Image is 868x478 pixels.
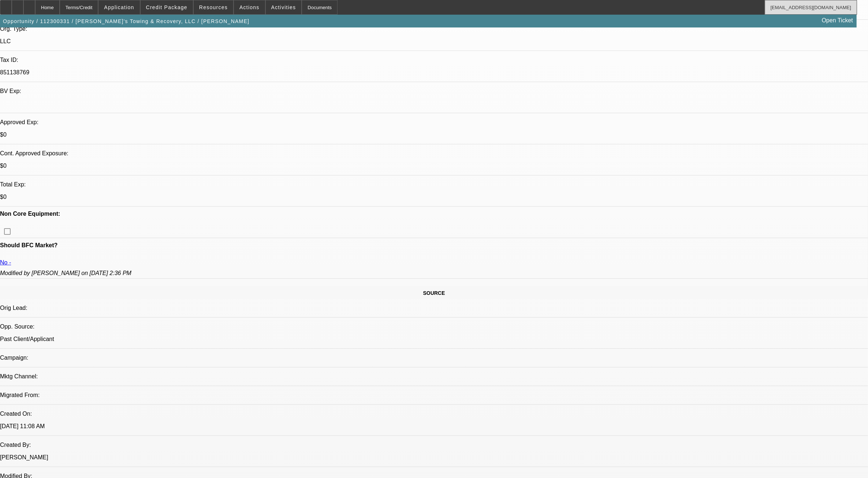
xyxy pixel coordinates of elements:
[819,14,856,27] a: Open Ticket
[98,0,139,14] button: Application
[194,0,233,14] button: Resources
[266,0,302,14] button: Activities
[234,0,265,14] button: Actions
[146,4,187,10] span: Credit Package
[199,4,228,10] span: Resources
[239,4,260,10] span: Actions
[423,290,445,296] span: SOURCE
[271,4,296,10] span: Activities
[3,18,249,24] span: Opportunity / 112300331 / [PERSON_NAME]'s Towing & Recovery, LLC / [PERSON_NAME]
[141,0,193,14] button: Credit Package
[104,4,134,10] span: Application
